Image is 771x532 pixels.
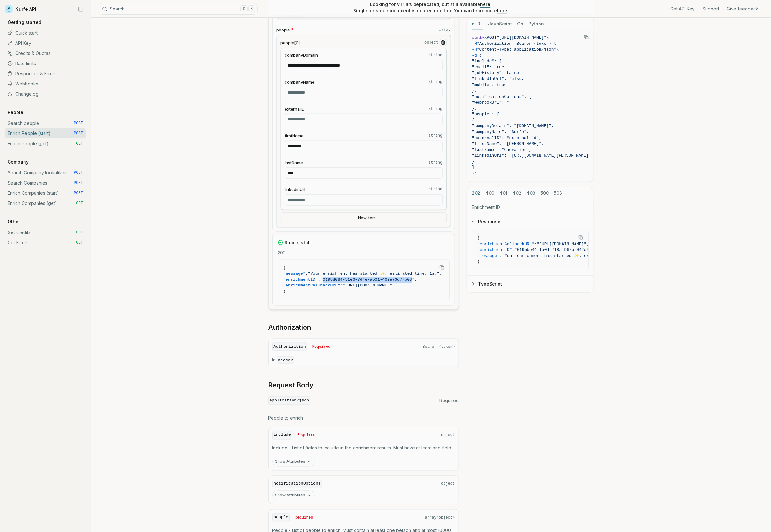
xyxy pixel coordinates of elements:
[74,131,83,136] span: POST
[354,1,509,14] p: Looking for V1? It’s deprecated, but still available . Single person enrichment is deprecated too...
[482,35,487,40] span: -X
[295,515,313,521] span: Required
[429,79,442,84] code: string
[74,121,83,126] span: POST
[5,19,44,25] p: Getting started
[500,253,502,258] span: :
[547,35,549,40] span: \
[272,457,315,467] button: Show Attributes
[497,8,507,13] a: here
[497,35,547,40] span: "[URL][DOMAIN_NAME]"
[423,344,455,349] span: Bearer <token>
[554,187,562,199] button: 503
[5,58,86,69] a: Rate limits
[472,71,522,75] span: "jobHistory": false,
[727,6,758,12] a: Give feedback
[268,323,311,332] a: Authorization
[439,271,442,276] span: ,
[472,124,554,128] span: "companyDomain": "[DOMAIN_NAME]",
[472,147,532,152] span: "lastName": "Chevalier",
[74,170,83,175] span: POST
[513,187,522,199] button: 402
[502,253,651,258] span: "Your enrichment has started ✨, estimated time: 2 seconds."
[472,18,483,30] button: cURL
[702,6,719,12] a: Support
[556,47,559,52] span: \
[5,69,86,79] a: Responses & Errors
[312,344,331,349] span: Required
[240,5,247,12] kbd: ⌘
[472,165,475,170] span: ]
[472,130,529,134] span: "companyName": "Surfe",
[472,118,475,123] span: {
[515,247,609,252] span: "0195be44-1a0d-718a-967b-042c9d17ffd7"
[5,219,23,225] p: Other
[670,6,695,12] a: Get API Key
[478,242,534,246] span: "enrichmentCallbackURL"
[5,89,86,99] a: Changelog
[429,187,442,192] code: string
[477,53,482,58] span: '{
[472,153,591,158] span: "linkedinUrl": "[URL][DOMAIN_NAME][PERSON_NAME]"
[99,3,258,15] button: Search⌘K
[472,106,477,111] span: },
[74,180,83,185] span: POST
[74,191,83,196] span: POST
[517,18,524,30] button: Go
[478,259,480,264] span: }
[320,277,415,282] span: "0198d084-51e6-7d4e-a501-469e73d77b03"
[268,381,313,390] a: Request Body
[439,27,451,32] code: array
[76,240,83,245] span: GET
[278,239,450,246] div: Successful
[340,283,343,288] span: :
[472,94,532,99] span: "notificationOptions": {
[478,253,500,258] span: "message"
[472,204,589,211] p: Enrichment ID
[478,236,480,240] span: {
[5,79,86,89] a: Webhooks
[5,138,86,149] a: Enrich People (get) GET
[472,141,544,146] span: "firstName": "[PERSON_NAME]",
[480,2,491,7] a: here
[272,491,315,500] button: Show Attributes
[472,59,502,64] span: "include": {
[472,35,482,40] span: curl
[440,39,447,46] button: Remove Item
[5,178,86,188] a: Search Companies POST
[429,53,442,58] code: string
[429,106,442,111] code: string
[5,48,86,58] a: Credits & Quotas
[467,213,594,230] button: Response
[472,47,477,52] span: -H
[76,4,86,14] button: Collapse Sidebar
[283,266,286,270] span: {
[472,136,541,140] span: "externalID": "external-id",
[277,357,294,364] code: header
[441,433,455,438] span: object
[486,187,495,199] button: 400
[272,514,290,522] code: people
[278,250,450,256] p: 202
[487,35,497,40] span: POST
[472,159,475,164] span: }
[576,233,586,242] button: Copy Text
[472,77,524,81] span: "linkedInUrl": false,
[437,263,447,272] button: Copy Text
[429,133,442,138] code: string
[5,198,86,208] a: Enrich Companies (get) GET
[285,186,306,192] span: linkedinUrl
[318,277,320,282] span: :
[5,109,26,116] p: People
[534,242,537,246] span: :
[5,238,86,248] a: Get Filters GET
[283,283,340,288] span: "enrichmentCallbackURL"
[281,40,300,46] span: people[0]
[272,343,307,351] code: Authorization
[285,160,303,166] span: lastName
[472,83,507,87] span: "mobile": true
[488,18,512,30] button: JavaScript
[554,41,556,46] span: \
[272,480,322,488] code: notificationOptions
[5,38,86,48] a: API Key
